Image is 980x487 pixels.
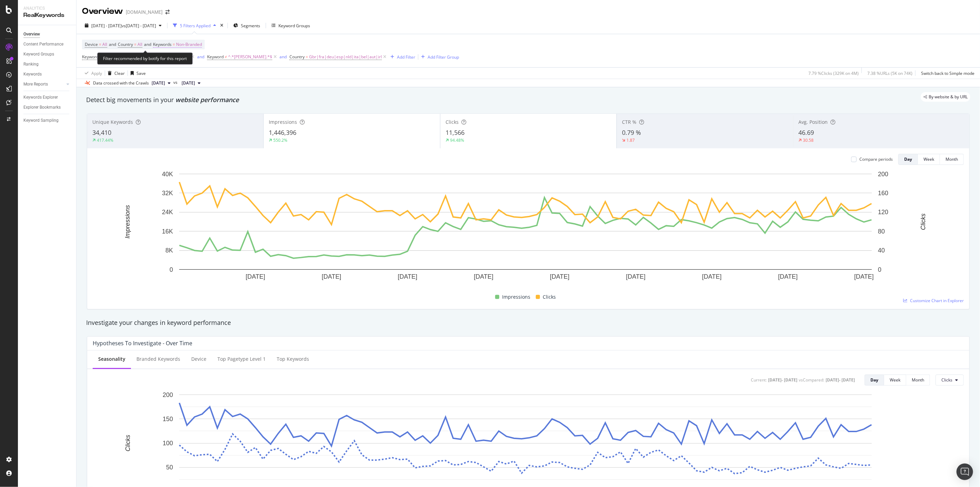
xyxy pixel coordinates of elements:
[450,137,464,143] div: 94.48%
[23,51,54,58] div: Keyword Groups
[884,375,906,386] button: Week
[269,20,313,31] button: Keyword Groups
[241,23,260,29] span: Segments
[180,23,211,29] div: 5 Filters Applied
[179,79,203,87] button: [DATE]
[865,375,884,386] button: Day
[173,41,175,47] span: =
[122,23,156,29] span: vs [DATE] - [DATE]
[550,273,570,280] text: [DATE]
[162,228,173,235] text: 16K
[626,273,646,280] text: [DATE]
[225,54,227,60] span: ≠
[957,464,973,480] div: Open Intercom Messenger
[910,298,964,304] span: Customize Chart in Explorer
[162,209,173,216] text: 24K
[85,41,98,47] span: Device
[93,170,958,290] svg: A chart.
[799,119,828,125] span: Avg. Position
[279,54,287,60] div: and
[322,273,341,280] text: [DATE]
[878,266,881,273] text: 0
[176,40,202,49] span: Non-Branded
[163,440,173,447] text: 100
[128,68,146,79] button: Save
[92,128,111,137] span: 34,410
[428,54,459,60] div: Add Filter Group
[768,377,797,383] div: [DATE] - [DATE]
[912,377,924,383] div: Month
[859,156,893,162] div: Compare periods
[946,156,958,162] div: Month
[93,340,192,347] div: Hypotheses to Investigate - Over Time
[246,273,265,280] text: [DATE]
[23,41,71,48] a: Content Performance
[23,94,71,101] a: Keywords Explorer
[126,9,163,16] div: [DOMAIN_NAME]
[114,70,125,76] div: Clear
[878,171,888,178] text: 200
[920,213,927,230] text: Clicks
[207,54,224,60] span: Keyword
[191,356,206,362] div: Device
[903,298,964,304] a: Customize Chart in Explorer
[799,377,824,383] div: vs Compared :
[98,356,125,362] div: Seasonality
[23,117,71,124] a: Keyword Sampling
[278,23,310,29] div: Keyword Groups
[23,61,71,68] a: Ranking
[277,356,309,362] div: Top Keywords
[867,70,912,76] div: 7.38 % URLs ( 5K on 74K )
[808,70,859,76] div: 7.79 % Clicks ( 329K on 4M )
[918,68,974,79] button: Switch back to Simple mode
[217,356,266,362] div: Top pagetype Level 1
[144,41,151,47] span: and
[23,81,48,88] div: More Reports
[941,377,952,383] span: Clicks
[854,273,874,280] text: [DATE]
[170,266,173,273] text: 0
[99,41,101,47] span: =
[23,51,71,58] a: Keyword Groups
[269,119,297,125] span: Impressions
[97,52,193,64] div: Filter recommended by botify for this report
[878,190,888,197] text: 160
[134,41,136,47] span: =
[219,22,225,29] div: times
[918,154,940,165] button: Week
[940,154,964,165] button: Month
[878,209,888,216] text: 120
[269,128,296,137] span: 1,446,396
[23,6,71,11] div: Analytics
[446,128,465,137] span: 11,566
[82,54,99,60] span: Keyword
[778,273,798,280] text: [DATE]
[97,137,113,143] div: 417.44%
[622,119,636,125] span: CTR %
[803,137,814,143] div: 30.58
[388,53,415,61] button: Add Filter
[626,137,635,143] div: 1.87
[23,94,58,101] div: Keywords Explorer
[23,104,71,111] a: Explorer Bookmarks
[906,375,930,386] button: Month
[231,20,263,31] button: Segments
[878,247,885,254] text: 40
[23,31,40,38] div: Overview
[91,70,102,76] div: Apply
[936,375,964,386] button: Clicks
[165,10,170,14] div: arrow-right-arrow-left
[23,11,71,19] div: RealKeywords
[23,71,71,78] a: Keywords
[165,247,173,254] text: 8K
[162,171,173,178] text: 40K
[23,41,63,48] div: Content Performance
[93,80,149,86] div: Data crossed with the Crawls
[136,70,146,76] div: Save
[149,79,173,87] button: [DATE]
[23,31,71,38] a: Overview
[921,92,970,102] div: legacy label
[166,464,173,471] text: 50
[153,41,172,47] span: Keywords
